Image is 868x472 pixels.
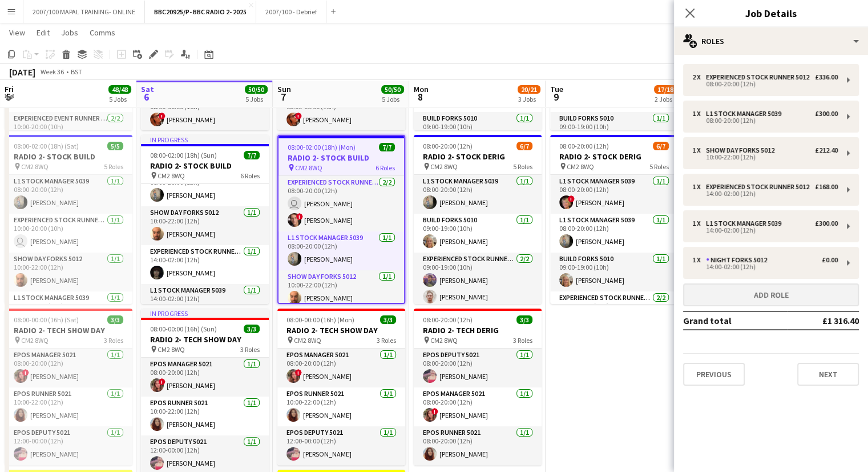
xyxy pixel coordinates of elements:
div: 1 x [692,146,706,154]
span: Sun [277,84,291,94]
app-card-role: Experienced Stock Runner 50122/209:00-19:00 (10h)[PERSON_NAME][PERSON_NAME] [414,253,542,308]
app-job-card: 08:00-02:00 (18h) (Mon)7/7RADIO 2- STOCK BUILD CM2 8WQ6 RolesExperienced Stock Runner 50122/208:0... [277,135,405,304]
h3: RADIO 2- STOCK BUILD [141,161,269,171]
span: Mon [414,84,429,94]
span: 5 Roles [649,162,669,171]
span: 3/3 [244,325,260,333]
span: 5 [3,90,14,103]
span: CM2 8WQ [21,162,49,171]
div: £0.00 [822,256,838,264]
span: 8 [412,90,429,103]
app-job-card: 08:00-02:00 (18h) (Sat)5/5RADIO 2- STOCK BUILD CM2 8WQ5 RolesL1 Stock Manager 50391/108:00-20:00 ... [5,135,132,304]
span: 3 Roles [240,345,260,354]
app-job-card: 08:00-00:00 (16h) (Mon)3/3RADIO 2- TECH SHOW DAY CM2 8WQ3 RolesEPOS Manager 50211/108:00-20:00 (1... [277,309,405,465]
span: 08:00-20:00 (12h) [559,142,609,150]
a: Jobs [56,25,83,40]
app-card-role: L1 Stock Manager 50391/108:00-20:00 (12h)[PERSON_NAME] [550,214,678,253]
div: 1 x [692,256,706,264]
span: 6/7 [516,142,532,150]
button: 2007/100 MAPAL TRAINING- ONLINE [23,1,145,23]
span: CM2 8WQ [430,336,458,345]
a: View [5,25,30,40]
span: 08:00-02:00 (18h) (Sun) [150,151,217,159]
app-job-card: In progress08:00-02:00 (18h) (Sun)7/7RADIO 2- STOCK BUILD CM2 8WQ6 Roles [PERSON_NAME]![PERSON_NA... [141,135,269,304]
app-card-role: Show Day Forks 50121/110:00-22:00 (12h)[PERSON_NAME] [5,253,132,291]
span: Sat [141,84,154,94]
td: £1 316.40 [787,311,859,330]
button: Previous [683,363,745,386]
app-job-card: 08:00-20:00 (12h)6/7RADIO 2- STOCK DERIG CM2 8WQ5 RolesL1 Stock Manager 50391/108:00-20:00 (12h)[... [414,135,542,304]
span: View [9,27,25,38]
span: 50/50 [381,85,404,94]
span: 08:00-20:00 (12h) [423,315,473,324]
div: 1 x [692,110,706,118]
span: ! [431,408,438,415]
span: 08:00-00:00 (16h) (Sun) [150,325,217,333]
div: 14:00-02:00 (12h) [692,227,838,233]
div: Show Day Forks 5012 [706,146,779,154]
span: 3/3 [107,315,123,324]
app-card-role: Senior Staffing Manager 50391/108:00-00:00 (16h)![PERSON_NAME] [141,92,269,131]
div: 2 Jobs [655,95,676,103]
span: ! [296,213,303,220]
div: £300.00 [815,110,838,118]
button: Add role [683,283,859,306]
button: Next [797,363,859,386]
span: 17/18 [654,85,677,94]
div: 5 Jobs [245,95,267,103]
span: ! [568,195,575,202]
span: 6 Roles [240,171,260,180]
div: 5 Jobs [382,95,403,103]
span: Comms [90,27,115,38]
div: £336.00 [815,73,838,81]
app-job-card: 08:00-00:00 (16h) (Sat)3/3RADIO 2- TECH SHOW DAY CM2 8WQ3 RolesEPOS Manager 50211/108:00-20:00 (1... [5,309,132,465]
span: Edit [37,27,50,38]
span: 6 [139,90,154,103]
h3: RADIO 2- STOCK DERIG [550,151,678,162]
span: 08:00-02:00 (18h) (Mon) [288,143,356,151]
div: In progress [141,309,269,318]
div: 10:00-22:00 (12h) [692,154,838,160]
button: BBC20925/P- BBC RADIO 2- 2025 [145,1,256,23]
app-card-role: EPOS Deputy 50211/112:00-00:00 (12h)[PERSON_NAME] [5,426,132,465]
app-card-role: Experienced Stock Runner 50122/209:00-19:00 (10h) [550,291,678,347]
span: 5 Roles [513,162,532,171]
div: BST [71,67,82,76]
app-card-role: Show Day Forks 50121/110:00-22:00 (12h)[PERSON_NAME] [278,270,404,309]
span: 3 Roles [377,336,396,345]
h3: RADIO 2- STOCK BUILD [5,151,132,162]
div: 1 x [692,219,706,227]
span: ! [295,369,302,376]
span: CM2 8WQ [567,162,594,171]
h3: RADIO 2- STOCK BUILD [278,153,404,163]
span: 7/7 [379,143,395,151]
app-card-role: EPOS Runner 50211/110:00-22:00 (12h)[PERSON_NAME] [277,387,405,426]
app-card-role: EPOS Manager 50211/108:00-20:00 (12h)![PERSON_NAME] [5,349,132,387]
span: 3/3 [380,315,396,324]
app-card-role: Experienced Event Runner 50122/210:00-20:00 (10h) [5,112,132,167]
app-card-role: L1 Stock Manager 50391/114:00-02:00 (12h) [5,291,132,330]
span: CM2 8WQ [294,336,321,345]
app-card-role: L1 Stock Manager 50391/108:00-20:00 (12h)[PERSON_NAME] [414,175,542,214]
div: 14:00-02:00 (12h) [692,191,838,197]
span: 3/3 [516,315,532,324]
span: 08:00-20:00 (12h) [423,142,473,150]
div: 3 Jobs [518,95,540,103]
div: In progress [141,135,269,144]
h3: RADIO 2- TECH DERIG [414,325,542,335]
app-card-role: L1 Stock Manager 50391/108:00-20:00 (12h)[PERSON_NAME] [5,175,132,214]
app-job-card: 08:00-20:00 (12h)3/3RADIO 2- TECH DERIG CM2 8WQ3 RolesEPOS Deputy 50211/108:00-20:00 (12h)[PERSON... [414,309,542,465]
div: 08:00-20:00 (12h) [692,118,838,123]
div: 14:00-02:00 (12h) [692,264,838,270]
span: 3 Roles [513,336,532,345]
div: [DATE] [9,66,35,78]
app-card-role: Build Forks 50101/109:00-19:00 (10h) [550,112,678,151]
app-card-role: L1 Stock Manager 50391/108:00-20:00 (12h)![PERSON_NAME] [550,175,678,214]
span: CM2 8WQ [295,163,322,172]
a: Edit [32,25,54,40]
div: L1 Stock Manager 5039 [706,110,786,118]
